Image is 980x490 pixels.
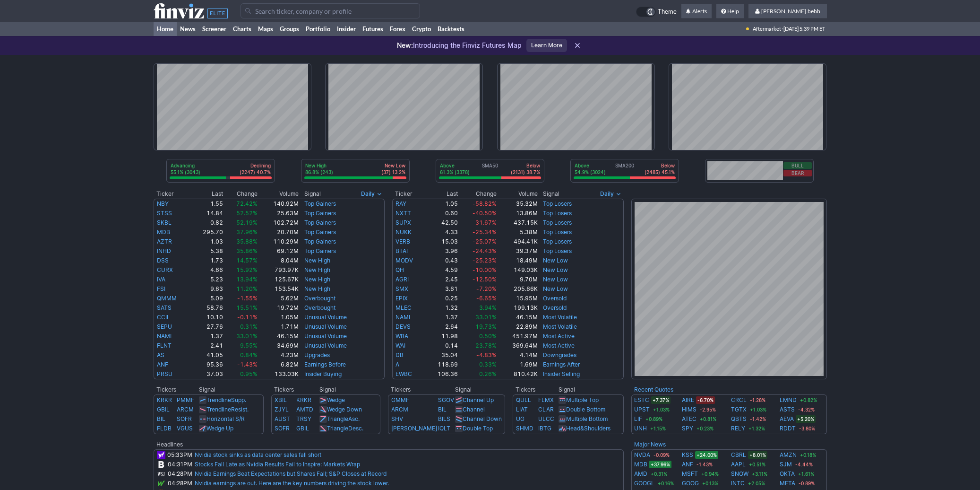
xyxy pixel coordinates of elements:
[304,276,330,283] a: New High
[190,256,223,265] td: 1.73
[258,313,299,322] td: 1.05M
[395,247,408,254] a: BTAI
[575,162,606,169] p: Above
[241,3,420,18] input: Search
[425,256,458,265] td: 0.43
[731,479,745,488] a: INTC
[395,314,410,321] a: NAMI
[304,200,336,207] a: Top Gainers
[716,4,744,19] a: Help
[258,275,299,284] td: 125.67K
[177,406,194,413] a: ARCM
[304,351,330,359] a: Upgrades
[526,39,567,52] a: Learn More
[543,304,567,311] a: Oversold
[409,22,434,36] a: Crypto
[543,370,580,377] a: Insider Selling
[543,314,577,321] a: Most Volatile
[395,210,411,217] a: NXTT
[783,162,812,169] button: Bull
[304,228,336,236] a: Top Gainers
[645,169,675,175] p: (2485) 45.1%
[425,265,458,275] td: 4.59
[780,405,795,414] a: ASTS
[304,342,347,349] a: Unusual Volume
[543,276,568,283] a: New Low
[157,200,169,207] a: NBY
[275,415,290,422] a: AUST
[753,22,783,36] span: Aftermarket ·
[154,189,190,199] th: Ticker
[258,199,299,209] td: 140.92M
[543,323,577,330] a: Most Volatile
[600,189,614,199] span: Daily
[497,227,538,237] td: 5.38M
[395,200,406,207] a: RAY
[780,469,795,479] a: OKTA
[240,169,271,175] p: (2247) 40.7%
[157,361,168,368] a: ANF
[391,415,403,422] a: SHV
[304,210,336,217] a: Top Gainers
[634,469,647,479] a: AMD
[195,470,387,477] a: Nvidia Earnings Beat Expectations but Shares Fall; S&P Closes at Record
[497,218,538,227] td: 437.15K
[543,228,572,236] a: Top Losers
[304,257,330,264] a: New High
[516,425,533,432] a: SHMD
[206,406,249,413] a: TrendlineResist.
[634,460,647,469] a: MDB
[780,395,797,405] a: LMND
[348,425,363,432] span: Desc.
[381,162,405,169] p: New Low
[682,414,696,424] a: ATEC
[276,22,302,36] a: Groups
[206,396,231,403] span: Trendline
[439,162,541,176] div: SMA50
[731,450,746,460] a: CBRL
[157,425,172,432] a: FLDB
[543,200,572,207] a: Top Losers
[348,415,360,422] span: Asc.
[177,396,194,403] a: PMMF
[497,294,538,303] td: 15.95M
[206,415,245,422] a: Horizontal S/R
[190,199,223,209] td: 1.55
[463,425,493,432] a: Double Top
[783,22,825,36] span: [DATE] 5:39 PM ET
[395,370,412,377] a: EWBC
[473,200,497,207] span: -58.82%
[304,190,321,198] span: Signal
[645,162,675,169] p: Below
[157,266,173,273] a: CURX
[157,314,168,321] a: CCII
[304,304,335,311] a: Overbought
[511,169,540,175] p: (2131) 38.7%
[275,396,287,403] a: XBIL
[258,265,299,275] td: 793.97K
[780,414,794,424] a: AEVA
[258,209,299,218] td: 25.63M
[440,169,470,175] p: 61.3% (3378)
[425,275,458,284] td: 2.45
[327,396,345,403] a: Wedge
[497,199,538,209] td: 35.32M
[598,189,624,199] button: Signals interval
[190,303,223,313] td: 58.76
[171,169,200,175] p: 55.1% (3043)
[190,275,223,284] td: 5.23
[237,295,258,302] span: -1.55%
[236,228,258,236] span: 37.96%
[731,414,747,424] a: QBTS
[682,395,694,405] a: AIRE
[258,294,299,303] td: 5.62M
[636,7,677,17] a: Theme
[473,247,497,254] span: -24.43%
[236,266,258,273] span: 15.92%
[395,276,409,283] a: AGRI
[438,406,447,413] a: BIL
[296,406,313,413] a: AMTD
[425,303,458,313] td: 1.32
[157,351,164,359] a: AS
[458,189,497,199] th: Change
